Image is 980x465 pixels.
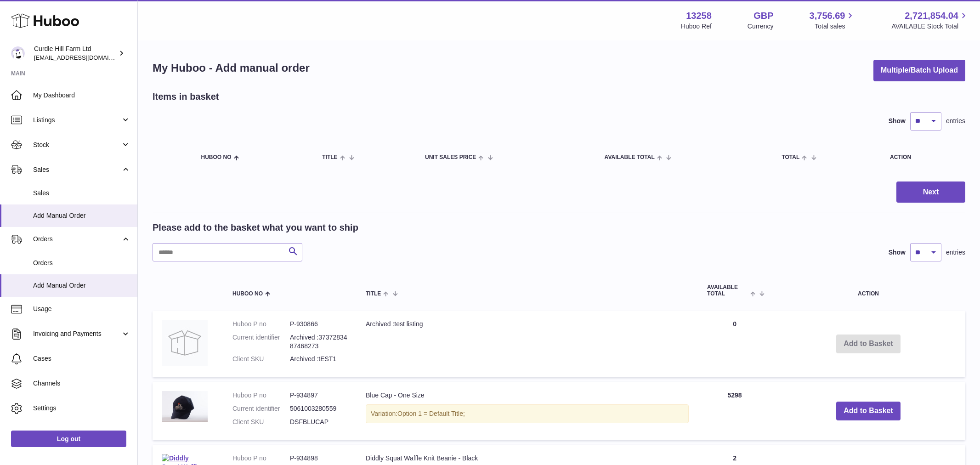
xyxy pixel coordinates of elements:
[33,211,130,220] span: Add Manual Order
[891,10,969,31] a: 2,721,854.04 AVAILABLE Stock Total
[201,154,232,160] span: Huboo no
[890,154,956,160] div: Action
[153,61,310,75] h1: My Huboo - Add manual order
[946,248,965,257] span: entries
[153,221,358,234] h2: Please add to the basket what you want to ship
[232,454,290,463] dt: Huboo P no
[33,305,130,313] span: Usage
[686,10,712,22] strong: 13258
[33,165,121,174] span: Sales
[782,154,799,160] span: Total
[232,418,290,426] dt: Client SKU
[33,259,130,267] span: Orders
[33,281,130,290] span: Add Manual Order
[753,10,773,22] strong: GBP
[771,275,965,306] th: Action
[836,402,901,420] button: Add to Basket
[698,382,771,440] td: 5298
[425,154,476,160] span: Unit Sales Price
[681,22,712,31] div: Huboo Ref
[33,379,130,388] span: Channels
[873,60,965,81] button: Multiple/Batch Upload
[34,45,117,62] div: Curdle Hill Farm Ltd
[290,355,347,363] dd: Archived :tEST1
[232,333,290,351] dt: Current identifier
[153,91,219,103] h2: Items in basket
[162,391,208,422] img: Blue Cap - One Size
[232,355,290,363] dt: Client SKU
[33,141,121,149] span: Stock
[698,311,771,378] td: 0
[290,320,347,329] dd: P-930866
[810,10,845,22] span: 3,756.69
[232,320,290,329] dt: Huboo P no
[232,404,290,413] dt: Current identifier
[605,154,655,160] span: AVAILABLE Total
[33,235,121,244] span: Orders
[397,410,465,417] span: Option 1 = Default Title;
[290,333,347,351] dd: Archived :3737283487468273
[232,291,263,297] span: Huboo no
[290,418,347,426] dd: DSFBLUCAP
[33,404,130,413] span: Settings
[11,431,126,447] a: Log out
[322,154,337,160] span: Title
[290,391,347,400] dd: P-934897
[33,329,121,338] span: Invoicing and Payments
[11,46,25,60] img: internalAdmin-13258@internal.huboo.com
[896,181,965,203] button: Next
[34,54,135,61] span: [EMAIL_ADDRESS][DOMAIN_NAME]
[810,10,856,31] a: 3,756.69 Total sales
[290,404,347,413] dd: 5061003280559
[357,382,698,440] td: Blue Cap - One Size
[905,10,958,22] span: 2,721,854.04
[33,91,130,100] span: My Dashboard
[815,22,855,31] span: Total sales
[33,189,130,198] span: Sales
[162,320,208,366] img: Archived :test listing
[889,117,906,125] label: Show
[748,22,774,31] div: Currency
[891,22,969,31] span: AVAILABLE Stock Total
[290,454,347,463] dd: P-934898
[33,116,121,125] span: Listings
[232,391,290,400] dt: Huboo P no
[707,284,748,296] span: AVAILABLE Total
[946,117,965,125] span: entries
[33,354,130,363] span: Cases
[889,248,906,257] label: Show
[366,404,689,423] div: Variation:
[366,291,381,297] span: Title
[357,311,698,378] td: Archived :test listing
